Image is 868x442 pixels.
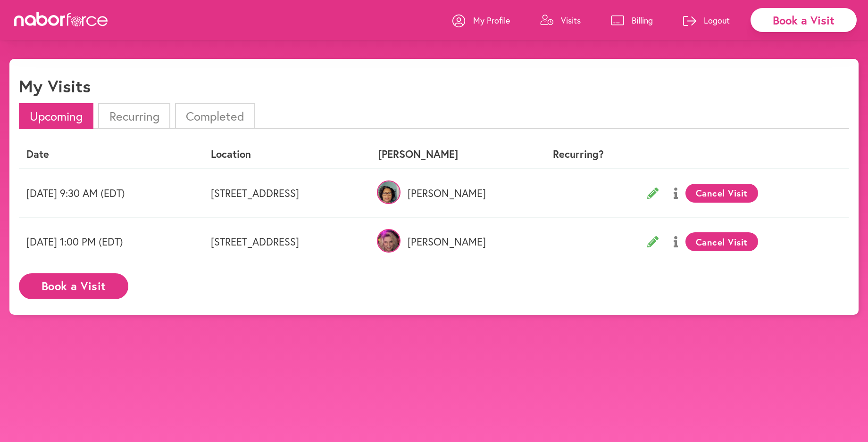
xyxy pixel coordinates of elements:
[632,15,653,26] p: Billing
[540,6,581,34] a: Visits
[704,15,730,26] p: Logout
[19,218,203,266] td: [DATE] 1:00 PM (EDT)
[377,229,401,253] img: hKxa0OvSRne3J2UKrLSw
[19,103,93,129] li: Upcoming
[685,184,759,203] button: Cancel Visit
[473,15,510,26] p: My Profile
[19,76,91,96] h1: My Visits
[611,6,653,34] a: Billing
[203,140,371,168] th: Location
[371,140,525,168] th: [PERSON_NAME]
[19,169,203,218] td: [DATE] 9:30 AM (EDT)
[175,103,255,129] li: Completed
[378,187,517,199] p: [PERSON_NAME]
[683,6,730,34] a: Logout
[751,8,857,32] div: Book a Visit
[525,140,632,168] th: Recurring?
[203,218,371,266] td: [STREET_ADDRESS]
[203,169,371,218] td: [STREET_ADDRESS]
[561,15,581,26] p: Visits
[378,236,517,248] p: [PERSON_NAME]
[452,6,510,34] a: My Profile
[19,280,128,289] a: Book a Visit
[19,140,203,168] th: Date
[98,103,170,129] li: Recurring
[19,273,128,299] button: Book a Visit
[377,180,401,204] img: tyR2KG1vRfaTp6uPQtc5
[685,232,759,251] button: Cancel Visit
